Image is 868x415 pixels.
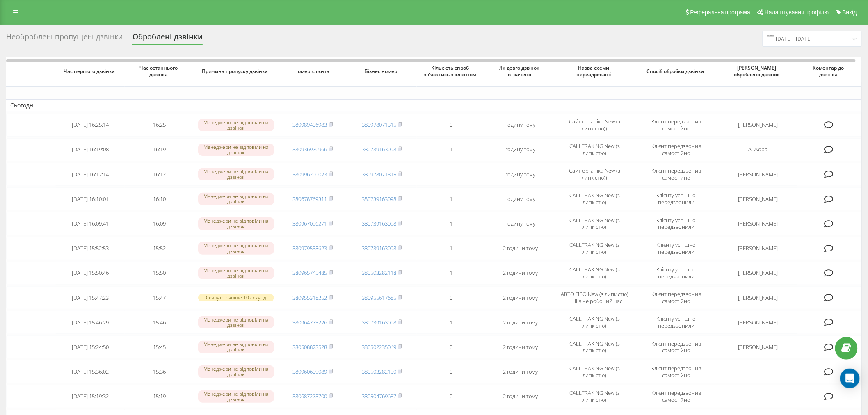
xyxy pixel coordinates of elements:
td: 15:19 [125,385,194,408]
td: 1 [417,138,486,161]
td: 1 [417,212,486,235]
a: 380936970966 [293,146,327,153]
div: Open Intercom Messenger [840,369,860,388]
a: 380955617685 [362,294,396,301]
td: 1 [417,262,486,285]
a: 380964773226 [293,319,327,326]
span: Номер клієнта [286,68,340,75]
td: Клієнт передзвонив самостійно [634,385,718,408]
td: Клієнт передзвонив самостійно [634,335,718,358]
td: Сайт органіка New (з липкістю)) [555,114,634,137]
td: [PERSON_NAME] [718,163,797,186]
div: Менеджери не відповіли на дзвінок [198,193,274,205]
td: [DATE] 16:12:14 [56,163,125,186]
td: [DATE] 15:19:32 [56,385,125,408]
a: 380978071315 [362,171,396,178]
td: Клієнт передзвонив самостійно [634,163,718,186]
td: годину тому [486,212,555,235]
td: 2 години тому [486,262,555,285]
td: 16:12 [125,163,194,186]
td: годину тому [486,114,555,137]
div: Менеджери не відповіли на дзвінок [198,267,274,279]
td: 1 [417,311,486,334]
td: годину тому [486,163,555,186]
span: Час останнього дзвінка [132,65,187,78]
td: годину тому [486,187,555,210]
td: 2 години тому [486,335,555,358]
td: 0 [417,360,486,383]
td: [PERSON_NAME] [718,335,797,358]
a: 380739163098 [362,319,396,326]
td: [PERSON_NAME] [718,187,797,210]
span: Як довго дзвінок втрачено [493,65,548,78]
a: 380996290023 [293,171,327,178]
td: [DATE] 15:52:53 [56,237,125,260]
span: Вихід [843,9,857,16]
div: Менеджери не відповіли на дзвінок [198,242,274,254]
div: Менеджери не відповіли на дзвінок [198,168,274,180]
a: 380967096271 [293,220,327,227]
td: CALLTRAKING New (з липкістю) [555,187,634,210]
td: CALLTRAKING New (з липкістю) [555,237,634,260]
td: 15:36 [125,360,194,383]
div: Менеджери не відповіли на дзвінок [198,341,274,353]
td: [PERSON_NAME] [718,114,797,137]
div: Необроблені пропущені дзвінки [6,32,123,45]
span: [PERSON_NAME] оброблено дзвінок [726,65,790,78]
td: CALLTRAKING New (з липкістю) [555,311,634,334]
td: 0 [417,114,486,137]
td: 2 години тому [486,311,555,334]
td: АІ Жора [718,138,797,161]
span: Час першого дзвінка [63,68,118,75]
div: Менеджери не відповіли на дзвінок [198,390,274,403]
td: 1 [417,187,486,210]
td: [PERSON_NAME] [718,212,797,235]
td: Клієнту успішно передзвонили [634,237,718,260]
a: 380504769657 [362,392,396,400]
td: 1 [417,237,486,260]
div: Менеджери не відповіли на дзвінок [198,119,274,131]
td: [DATE] 15:46:29 [56,311,125,334]
td: 0 [417,335,486,358]
td: 2 години тому [486,385,555,408]
td: [PERSON_NAME] [718,237,797,260]
td: 2 години тому [486,286,555,309]
div: Менеджери не відповіли на дзвінок [198,316,274,328]
a: 380503282118 [362,269,396,276]
td: CALLTRAKING New (з липкістю) [555,385,634,408]
td: Клієнт передзвонив самостійно [634,114,718,137]
td: 16:25 [125,114,194,137]
div: Скинуто раніше 10 секунд [198,294,274,301]
a: 380739163098 [362,195,396,203]
td: Сайт органіка New (з липкістю)) [555,163,634,186]
td: 2 години тому [486,360,555,383]
td: Клієнту успішно передзвонили [634,262,718,285]
td: 15:47 [125,286,194,309]
td: 16:19 [125,138,194,161]
span: Бізнес номер [354,68,409,75]
td: [PERSON_NAME] [718,286,797,309]
span: Причина пропуску дзвінка [202,68,270,75]
div: Менеджери не відповіли на дзвінок [198,144,274,156]
a: 380503282130 [362,368,396,375]
td: [DATE] 15:47:23 [56,286,125,309]
a: 380678769311 [293,195,327,203]
td: [DATE] 15:24:50 [56,335,125,358]
a: 380979538623 [293,244,327,252]
td: CALLTRAKING New (з липкістю) [555,360,634,383]
td: 0 [417,163,486,186]
div: Оброблені дзвінки [132,32,203,45]
a: 380960609089 [293,368,327,375]
td: 15:52 [125,237,194,260]
span: Коментар до дзвінка [804,65,855,78]
td: Клієнту успішно передзвонили [634,311,718,334]
td: 0 [417,286,486,309]
span: Спосіб обробки дзвінка [642,68,710,75]
div: Менеджери не відповіли на дзвінок [198,365,274,378]
td: Сьогодні [6,99,862,112]
a: 380989406983 [293,121,327,128]
td: 16:10 [125,187,194,210]
td: Клієнт передзвонив самостійно [634,138,718,161]
td: 2 години тому [486,237,555,260]
td: годину тому [486,138,555,161]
